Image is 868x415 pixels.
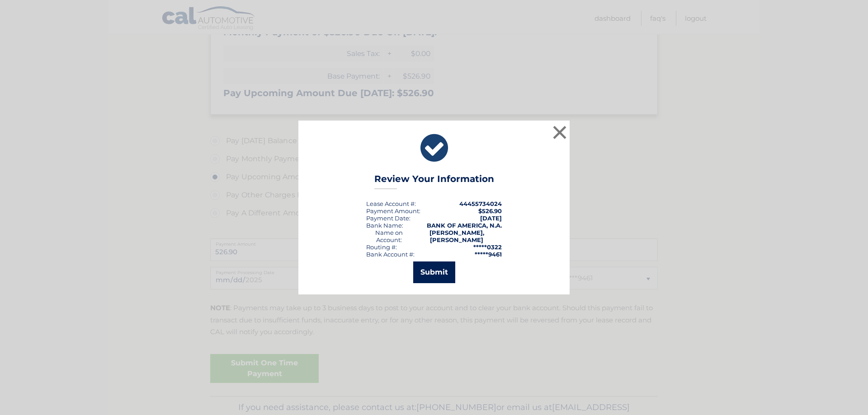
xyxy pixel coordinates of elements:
[374,173,494,189] h3: Review Your Information
[480,214,502,222] span: [DATE]
[366,222,403,229] div: Bank Name:
[366,200,416,207] div: Lease Account #:
[366,243,397,251] div: Routing #:
[551,123,569,141] button: ×
[366,251,415,258] div: Bank Account #:
[427,222,502,229] strong: BANK OF AMERICA, N.A.
[366,214,409,222] span: Payment Date
[366,214,410,222] div: :
[459,200,502,207] strong: 44455734024
[429,229,484,243] strong: [PERSON_NAME],[PERSON_NAME]
[366,207,420,214] div: Payment Amount:
[413,261,455,283] button: Submit
[478,207,502,214] span: $526.90
[366,229,412,243] div: Name on Account:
